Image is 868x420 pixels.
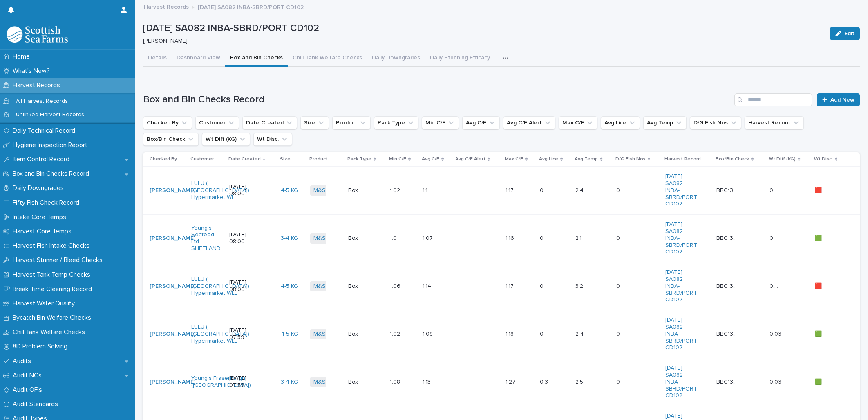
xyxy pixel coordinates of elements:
[575,281,585,290] p: 3.2
[9,328,92,336] p: Chill Tank Welfare Checks
[423,233,434,242] p: 1.07
[734,93,812,106] div: Search
[616,377,622,386] p: 0
[815,329,823,338] p: 🟩
[9,242,96,250] p: Harvest Fish Intake Checks
[225,50,288,67] button: Box and Bin Checks
[817,93,860,106] a: Add New
[143,310,860,358] tr: [PERSON_NAME] LULU ( [GEOGRAPHIC_DATA]) Hypermarket WLL [DATE] 07:594-5 KG M&S Select Box1.021.02...
[665,317,697,351] a: [DATE] SA082 INBA-SBRD/PORT CD102
[242,116,297,129] button: Date Created
[540,329,545,338] p: 0
[288,50,367,67] button: Chill Tank Welfare Checks
[367,50,425,67] button: Daily Downgrades
[539,155,558,164] p: Avg Lice
[830,97,855,103] span: Add New
[615,155,646,164] p: D/G Fish Nos
[665,365,697,399] a: [DATE] SA082 INBA-SBRD/PORT CD102
[390,281,402,290] p: 1.06
[9,141,94,149] p: Hygiene Inspection Report
[770,185,783,194] p: 0.06
[202,133,250,146] button: Wt Diff (KG)
[9,111,91,118] p: Unlinked Harvest Records
[462,116,500,129] button: Avg C/F
[143,167,860,215] tr: [PERSON_NAME] LULU ( [GEOGRAPHIC_DATA]) Hypermarket WLL [DATE] 08:004-5 KG M&S Select Box1.021.02...
[9,98,74,105] p: All Harvest Records
[313,331,344,338] a: M&S Select
[455,155,485,164] p: Avg C/F Alert
[332,116,371,129] button: Product
[280,155,291,164] p: Size
[540,281,545,290] p: 0
[506,185,515,194] p: 1.17
[770,377,783,386] p: 0.03
[575,185,585,194] p: 2.4
[616,185,622,194] p: 0
[716,185,742,194] p: BBC13455
[815,233,823,242] p: 🟩
[143,23,823,34] p: [DATE] SA082 INBA-SBRD/PORT CD102
[281,379,298,386] a: 3-4 KG
[844,31,855,36] span: Edit
[191,324,249,344] a: LULU ( [GEOGRAPHIC_DATA]) Hypermarket WLL
[503,116,555,129] button: Avg C/F Alert
[195,116,239,129] button: Customer
[664,155,701,164] p: Harvest Record
[9,81,67,89] p: Harvest Records
[665,269,697,303] a: [DATE] SA082 INBA-SBRD/PORT CD102
[9,170,96,178] p: Box and Bin Checks Record
[9,53,36,61] p: Home
[540,185,545,194] p: 0
[229,327,253,341] p: [DATE] 07:59
[313,235,344,242] a: M&S Select
[191,276,249,296] a: LULU ( [GEOGRAPHIC_DATA]) Hypermarket WLL
[575,377,585,386] p: 2.5
[143,38,820,45] p: [PERSON_NAME]
[506,233,516,242] p: 1.16
[348,283,372,290] p: Box
[9,271,97,279] p: Harvest Tank Temp Checks
[9,314,98,322] p: Bycatch Bin Welfare Checks
[281,331,298,338] a: 4-5 KG
[9,357,38,365] p: Audits
[422,116,459,129] button: Min C/F
[229,183,253,197] p: [DATE] 08:00
[9,199,86,207] p: Fifty Fish Check Record
[150,155,177,164] p: Checked By
[716,155,749,164] p: Box/Bin Check
[253,133,292,146] button: Wt Disc.
[422,155,439,164] p: Avg C/F
[191,225,221,252] a: Young's Seafood Ltd SHETLAND
[191,375,251,389] a: Young's Fraserburgh ([GEOGRAPHIC_DATA])
[281,187,298,194] a: 4-5 KG
[348,331,372,338] p: Box
[540,233,545,242] p: 0
[9,372,48,379] p: Audit NCs
[9,184,70,192] p: Daily Downgrades
[9,400,65,408] p: Audit Standards
[150,235,195,242] a: [PERSON_NAME]
[9,343,74,350] p: 8D Problem Solving
[309,155,328,164] p: Product
[144,2,189,11] a: Harvest Records
[348,187,372,194] p: Box
[313,187,344,194] a: M&S Select
[575,329,585,338] p: 2.4
[830,27,860,40] button: Edit
[643,116,687,129] button: Avg Temp
[601,116,640,129] button: Avg Lice
[575,155,598,164] p: Avg Temp
[150,187,195,194] a: [PERSON_NAME]
[9,213,73,221] p: Intake Core Temps
[716,233,742,242] p: BBC13454
[814,155,833,164] p: Wt Disc.
[281,283,298,290] a: 4-5 KG
[506,281,515,290] p: 1.17
[716,329,742,338] p: BBC13452
[9,386,49,394] p: Audit OFIs
[425,50,495,67] button: Daily Stunning Efficacy
[143,116,192,129] button: Checked By
[172,50,225,67] button: Dashboard View
[9,127,82,135] p: Daily Technical Record
[313,379,344,386] a: M&S Select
